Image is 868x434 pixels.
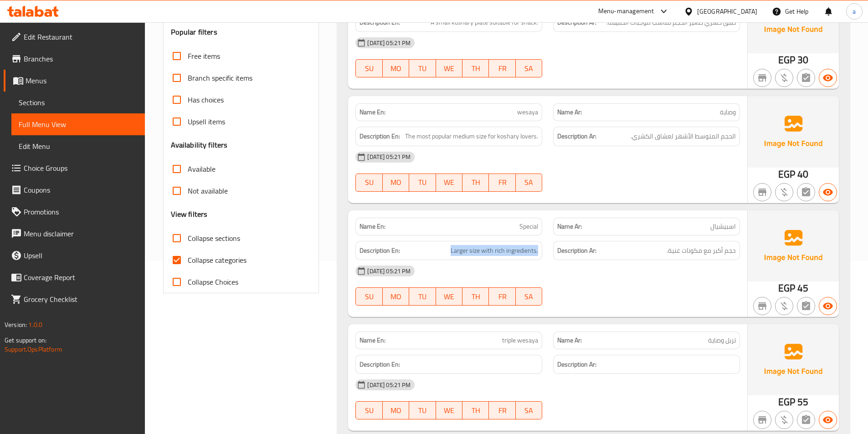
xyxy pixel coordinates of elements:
[493,62,512,75] span: FR
[557,359,596,370] strong: Description Ar:
[171,140,228,150] h3: Availability filters
[502,336,538,345] span: triple wesaya
[708,336,736,345] span: تربل وصایة
[24,184,138,195] span: Coupons
[516,287,542,306] button: SA
[355,401,382,419] button: SU
[360,107,385,117] strong: Name En:
[753,411,771,429] button: Not branch specific item
[11,92,145,113] a: Sections
[819,297,837,315] button: Available
[360,176,379,189] span: SU
[360,131,400,142] strong: Description En:
[188,255,247,266] span: Collapse categories
[440,290,459,303] span: WE
[489,59,515,77] button: FR
[26,75,138,86] span: Menus
[710,222,736,231] span: اسبیشیال
[19,141,138,152] span: Edit Menu
[386,176,406,189] span: MO
[383,59,409,77] button: MO
[778,165,795,183] span: EGP
[386,290,406,303] span: MO
[493,404,512,417] span: FR
[5,334,46,346] span: Get support on:
[4,245,145,266] a: Upsell
[631,131,736,142] span: الحجم المتوسط الأشهر لعشاق الكشري.
[364,153,414,161] span: [DATE] 05:21 PM
[364,39,414,47] span: [DATE] 05:21 PM
[360,404,379,417] span: SU
[557,336,582,345] strong: Name Ar:
[383,174,409,192] button: MO
[409,401,436,419] button: TU
[519,404,539,417] span: SA
[409,174,436,192] button: TU
[4,48,145,70] a: Branches
[188,276,238,287] span: Collapse Choices
[519,62,539,75] span: SA
[697,6,757,16] div: [GEOGRAPHIC_DATA]
[360,359,400,370] strong: Description En:
[4,201,145,223] a: Promotions
[24,250,138,261] span: Upsell
[171,209,208,220] h3: View filters
[171,27,312,37] h3: Popular filters
[4,179,145,201] a: Coupons
[4,288,145,310] a: Grocery Checklist
[748,210,839,281] img: Ae5nvW7+0k+MAAAAAElFTkSuQmCC
[440,62,459,75] span: WE
[557,107,582,117] strong: Name Ar:
[753,297,771,315] button: Not branch specific item
[188,233,240,244] span: Collapse sections
[598,6,654,17] div: Menu-management
[24,31,138,42] span: Edit Restaurant
[24,206,138,217] span: Promotions
[413,290,432,303] span: TU
[775,297,793,315] button: Purchased item
[4,26,145,48] a: Edit Restaurant
[360,336,385,345] strong: Name En:
[386,62,406,75] span: MO
[360,17,400,28] strong: Description En:
[188,94,224,105] span: Has choices
[409,287,436,306] button: TU
[519,290,539,303] span: SA
[405,131,538,142] span: The most popular medium size for koshary lovers.
[466,290,485,303] span: TH
[364,381,414,389] span: [DATE] 05:21 PM
[4,223,145,245] a: Menu disclaimer
[819,183,837,201] button: Available
[4,70,145,92] a: Menus
[24,272,138,283] span: Coverage Report
[819,69,837,87] button: Available
[11,135,145,157] a: Edit Menu
[413,62,432,75] span: TU
[436,59,462,77] button: WE
[797,279,808,297] span: 45
[489,401,515,419] button: FR
[519,176,539,189] span: SA
[462,174,489,192] button: TH
[853,6,856,16] span: a
[355,287,382,306] button: SU
[360,222,385,231] strong: Name En:
[493,176,512,189] span: FR
[748,324,839,395] img: Ae5nvW7+0k+MAAAAAElFTkSuQmCC
[386,404,406,417] span: MO
[4,266,145,288] a: Coverage Report
[516,401,542,419] button: SA
[775,411,793,429] button: Purchased item
[383,401,409,419] button: MO
[557,17,596,28] strong: Description Ar:
[355,174,382,192] button: SU
[748,96,839,167] img: Ae5nvW7+0k+MAAAAAElFTkSuQmCC
[489,174,515,192] button: FR
[778,393,795,411] span: EGP
[667,245,736,256] span: حجم أكبر مع مكونات غنية.
[436,287,462,306] button: WE
[364,267,414,276] span: [DATE] 05:21 PM
[819,411,837,429] button: Available
[19,97,138,108] span: Sections
[360,290,379,303] span: SU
